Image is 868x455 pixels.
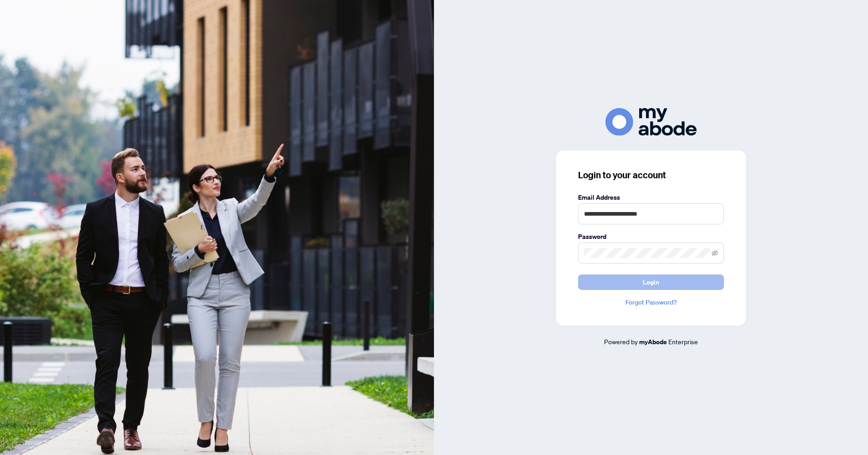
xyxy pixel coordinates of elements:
[604,337,638,346] span: Powered by
[578,192,724,202] label: Email Address
[578,169,724,181] h3: Login to your account
[605,108,697,136] img: ma-logo
[578,232,724,242] label: Password
[643,275,659,290] span: Login
[639,337,667,347] a: myAbode
[578,297,724,307] a: Forgot Password?
[712,250,718,256] span: eye-invisible
[578,274,724,290] button: Login
[668,337,698,346] span: Enterprise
